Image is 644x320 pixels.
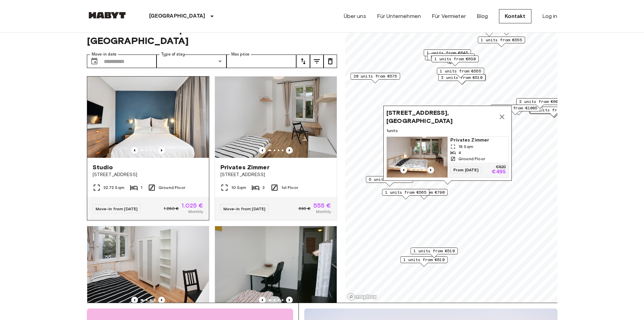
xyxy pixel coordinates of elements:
button: Previous image [259,297,266,303]
span: 1.280 € [164,206,179,212]
span: 18 Sqm [458,144,473,150]
a: Marketing picture of unit DE-01-240-02MPrevious imagePrevious imagePrivates Zimmer18 Sqm4Ground F... [386,136,509,178]
span: Ground Floor [159,185,185,191]
span: 1 units from €630 [434,56,476,62]
span: Ground Floor [458,156,485,162]
span: 1 units from €640 [430,54,472,60]
button: Choose date [88,55,101,68]
div: Map marker [366,176,413,187]
div: Map marker [431,56,479,66]
a: Für Vermieter [432,12,466,20]
span: Monthly [188,209,203,215]
span: [STREET_ADDRESS] [93,171,204,178]
div: Map marker [516,98,564,109]
button: Previous image [427,167,434,173]
span: 1 units [386,128,509,134]
button: tune [296,55,310,68]
canvas: Map [345,15,557,303]
p: [GEOGRAPHIC_DATA] [149,12,206,20]
button: Previous image [400,167,407,173]
span: Move-in from [DATE] [223,206,266,211]
span: 32.72 Sqm [103,185,124,191]
button: tune [310,55,324,68]
a: Log in [542,12,557,20]
button: Previous image [131,297,138,303]
div: Map marker [438,74,485,85]
a: Kontakt [499,9,531,23]
img: Marketing picture of unit DE-01-233-02M [215,77,337,158]
a: Blog [477,12,488,20]
div: Map marker [410,248,458,258]
div: Map marker [382,189,429,199]
span: 2 units from €600 [519,99,560,105]
div: Map marker [400,256,448,267]
span: 1 units from €510 [413,248,455,254]
span: From [DATE] [450,167,481,173]
span: 1.025 € [182,202,203,209]
img: Marketing picture of unit DE-01-302-004-03 [215,226,337,307]
p: €495 [492,169,506,175]
img: Marketing picture of unit DE-01-232-03M [87,226,209,307]
span: Private rooms and apartments for rent in [GEOGRAPHIC_DATA] [87,23,337,46]
a: Marketing picture of unit DE-01-233-02MPrevious imagePrevious imagePrivates Zimmer[STREET_ADDRESS... [215,76,337,220]
span: Studio [93,163,113,171]
label: Type of stay [161,51,185,57]
span: 6 units from €950 [533,107,574,113]
div: Map marker [478,37,525,47]
div: Map marker [350,73,400,83]
div: Map marker [383,106,512,185]
label: Max price [231,51,249,57]
span: 695 € [299,206,311,212]
div: Map marker [530,107,577,117]
div: Map marker [400,189,448,199]
span: 5 units from €590 [369,176,410,183]
button: Previous image [131,147,138,154]
div: Map marker [491,105,540,115]
span: 1 units from €555 [481,37,522,43]
div: Map marker [437,68,484,78]
label: Move-in date [92,51,117,57]
button: Previous image [158,297,165,303]
span: 1st Floor [281,185,298,191]
a: Für Unternehmen [377,12,421,20]
span: 1 units from €790 [403,189,445,195]
span: 1 units from €555 [440,68,481,74]
span: Monthly [316,209,331,215]
button: tune [324,55,337,68]
a: Marketing picture of unit DE-01-481-006-01Previous imagePrevious imageStudio[STREET_ADDRESS]32.72... [87,76,209,220]
a: Über uns [344,12,366,20]
span: 555 € [313,202,331,209]
button: Previous image [259,147,266,154]
p: €620 [496,165,505,169]
span: Move-in from [DATE] [96,206,138,211]
img: Marketing picture of unit DE-01-481-006-01 [87,77,209,158]
button: Previous image [158,147,165,154]
span: 4 [458,150,461,156]
span: 3 [262,185,265,191]
span: [STREET_ADDRESS], [GEOGRAPHIC_DATA] [386,109,495,125]
div: Map marker [427,54,475,64]
button: Previous image [286,297,293,303]
span: [STREET_ADDRESS] [220,171,331,178]
div: Map marker [424,49,471,60]
button: Previous image [286,147,293,154]
span: 5 units from €1085 [494,105,537,111]
img: Habyt [87,12,127,19]
a: Mapbox logo [347,293,377,301]
div: Map marker [495,105,542,115]
span: 1 units from €565 [385,189,426,195]
span: 1 units from €610 [403,257,445,263]
span: 10 Sqm [231,185,246,191]
span: 1 [141,185,142,191]
span: Privates Zimmer [220,163,269,171]
span: 1 units from €645 [427,50,468,56]
span: 20 units from €575 [353,73,397,79]
span: Privates Zimmer [450,137,506,144]
img: Marketing picture of unit DE-01-240-02M [387,137,448,177]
